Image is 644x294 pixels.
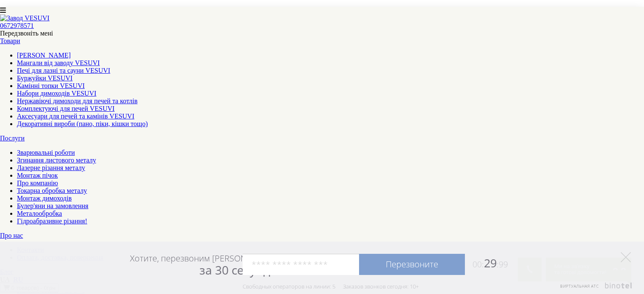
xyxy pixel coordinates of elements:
a: Токарна обробка металу [17,187,87,194]
span: Виртуальная АТС [560,283,599,289]
a: Згинання листового металу [17,157,96,164]
a: Набори димоходів VESUVI [17,90,97,97]
a: Аксесуари для печей та камінів VESUVI [17,113,134,120]
a: Декоративні вироби (пано, піки, кішки тощо) [17,120,148,127]
a: Монтаж пічок [17,172,58,179]
a: Буржуйки VESUVI [17,74,72,82]
span: :99 [497,259,508,270]
a: Печі для лазні та сауни VESUVI [17,67,110,74]
a: Мангали від заводу VESUVI [17,59,100,66]
a: Про компанію [17,179,58,187]
a: Зварювальні роботи [17,149,75,156]
a: Лазерне різання металу [17,164,85,171]
a: [PERSON_NAME] [17,52,71,59]
a: Монтаж димоходів [17,195,72,202]
a: Металообробка [17,210,62,217]
span: 29 [465,255,508,271]
a: Гідроабразивне різання! [17,217,87,225]
span: за 30 секунд? [199,262,275,278]
a: Булер'яни на замовлення [17,202,88,209]
div: Свободных операторов на линии: 5 Заказов звонков сегодня: 10+ [243,283,419,290]
a: Камінні топки VESUVI [17,82,85,89]
a: Перезвоните [359,254,465,275]
div: Хотите, перезвоним [PERSON_NAME] [130,253,275,277]
span: 00: [473,259,484,270]
a: Виртуальная АТС [555,283,633,294]
a: Нержавіючі димоходи для печей та котлів [17,97,138,104]
a: Комплектуючі для печей VESUVI [17,105,115,112]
